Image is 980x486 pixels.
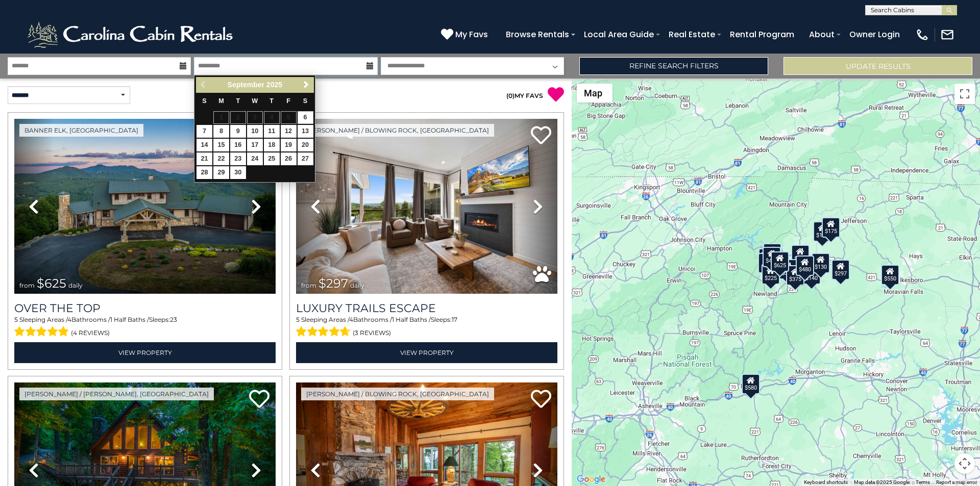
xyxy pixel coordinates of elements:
[213,152,229,165] a: 22
[579,25,659,43] a: Local Area Guide
[936,479,977,485] a: Report a map error
[230,125,246,138] a: 9
[26,19,237,50] img: White-1-2.png
[213,139,229,151] a: 15
[301,124,494,137] a: [PERSON_NAME] / Blowing Rock, [GEOGRAPHIC_DATA]
[37,276,66,291] span: $625
[266,81,282,89] span: 2025
[247,125,263,138] a: 10
[281,139,297,151] a: 19
[236,97,240,105] span: Tuesday
[281,152,297,165] a: 26
[441,28,491,41] a: My Favs
[19,282,35,289] span: from
[786,265,804,285] div: $375
[14,316,18,323] span: 5
[71,326,110,340] span: (4 reviews)
[954,84,975,104] button: Toggle fullscreen view
[831,260,850,280] div: $297
[298,139,313,151] a: 20
[301,388,494,400] a: [PERSON_NAME] / Blowing Rock, [GEOGRAPHIC_DATA]
[783,57,972,75] button: Update Results
[296,119,557,294] img: thumbnail_168695581.jpeg
[584,88,602,98] span: Map
[14,342,276,363] a: View Property
[281,125,297,138] a: 12
[170,316,177,323] span: 23
[392,316,431,323] span: 1 Half Baths /
[577,84,612,103] button: Change map style
[19,388,214,400] a: [PERSON_NAME] / [PERSON_NAME], [GEOGRAPHIC_DATA]
[916,479,930,485] a: Terms (opens in new tab)
[954,453,975,474] button: Map camera controls
[197,139,212,151] a: 14
[230,139,246,151] a: 16
[455,28,488,41] span: My Favs
[247,152,263,165] a: 24
[110,316,149,323] span: 1 Half Baths /
[844,25,905,43] a: Owner Login
[758,252,776,273] div: $230
[67,316,71,323] span: 4
[296,315,557,340] div: Sleeping Areas / Bathrooms / Sleeps:
[230,152,246,165] a: 23
[506,92,514,99] span: ( )
[854,479,910,485] span: Map data ©2025 Google
[249,389,269,411] a: Add to favorites
[763,243,781,263] div: $125
[940,28,954,42] img: mail-regular-white.png
[300,79,312,91] a: Next
[302,81,310,89] span: Next
[574,473,608,486] img: Google
[296,301,557,315] a: Luxury Trails Escape
[197,166,212,179] a: 28
[218,97,224,105] span: Monday
[264,152,280,165] a: 25
[202,97,206,105] span: Sunday
[247,139,263,151] a: 17
[14,301,276,315] a: Over The Top
[197,152,212,165] a: 21
[574,473,608,486] a: Open this area in Google Maps (opens a new window)
[19,124,143,137] a: Banner Elk, [GEOGRAPHIC_DATA]
[303,97,307,105] span: Saturday
[252,97,258,105] span: Wednesday
[822,217,840,237] div: $175
[213,166,229,179] a: 29
[881,264,899,285] div: $550
[298,125,313,138] a: 13
[286,97,290,105] span: Friday
[791,245,810,265] div: $349
[14,315,276,340] div: Sleeping Areas / Bathrooms / Sleeps:
[301,282,316,289] span: from
[264,125,280,138] a: 11
[796,255,814,275] div: $480
[296,342,557,363] a: View Property
[350,282,364,289] span: daily
[14,119,276,294] img: thumbnail_167153549.jpeg
[508,92,512,99] span: 0
[762,264,780,285] div: $225
[452,316,457,323] span: 17
[531,125,551,147] a: Add to favorites
[264,139,280,151] a: 18
[804,479,848,486] button: Keyboard shortcuts
[763,246,781,267] div: $425
[349,316,353,323] span: 4
[664,25,720,43] a: Real Estate
[269,97,274,105] span: Thursday
[802,264,821,284] div: $140
[742,373,760,394] div: $580
[353,326,391,340] span: (3 reviews)
[771,251,789,272] div: $625
[213,125,229,138] a: 8
[230,166,246,179] a: 30
[318,276,348,291] span: $297
[296,316,300,323] span: 5
[501,25,574,43] a: Browse Rentals
[298,111,313,124] a: 6
[725,25,799,43] a: Rental Program
[579,57,768,75] a: Refine Search Filters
